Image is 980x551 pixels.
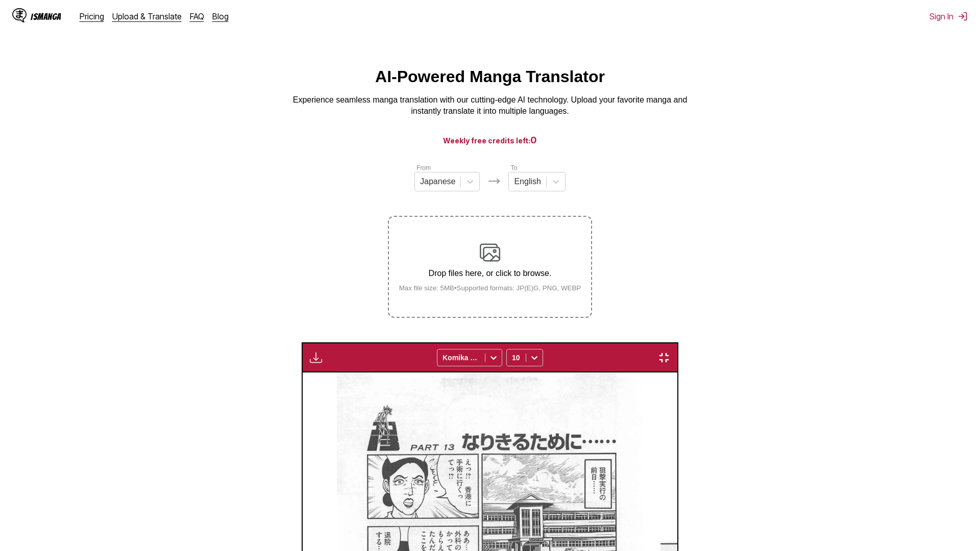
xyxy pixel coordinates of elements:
img: Sign out [958,11,968,21]
img: IsManga Logo [12,8,27,22]
span: 0 [530,135,537,145]
img: Download translated images [310,352,322,364]
small: Max file size: 5MB • Supported formats: JP(E)G, PNG, WEBP [391,284,590,292]
a: Upload & Translate [112,11,182,21]
img: Languages icon [488,175,500,187]
p: Drop files here, or click to browse. [391,269,590,278]
img: Exit fullscreen [658,352,670,364]
a: Blog [212,11,229,21]
p: Experience seamless manga translation with our cutting-edge AI technology. Upload your favorite m... [286,94,694,117]
h1: AI-Powered Manga Translator [375,67,605,86]
a: IsManga LogoIsManga [12,8,80,24]
a: Pricing [80,11,104,21]
div: IsManga [31,12,61,21]
button: Sign In [929,11,968,21]
label: From [416,164,431,171]
h3: Weekly free credits left: [24,134,955,146]
label: To [510,164,517,171]
a: FAQ [190,11,204,21]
